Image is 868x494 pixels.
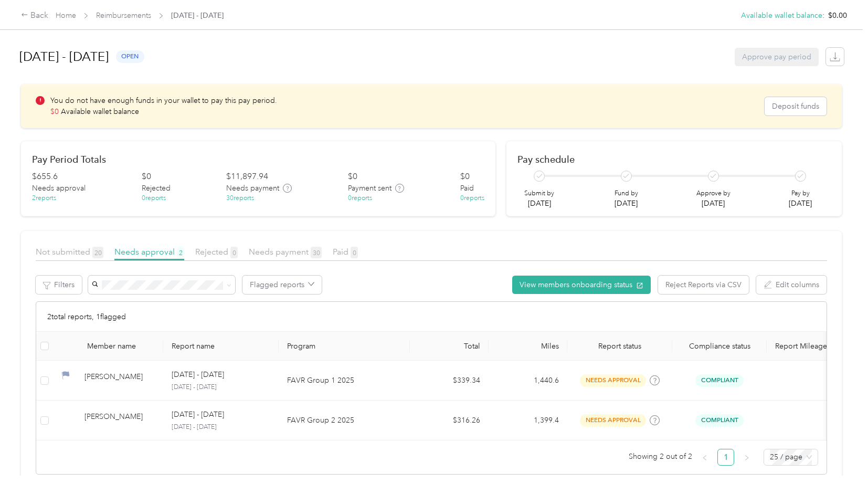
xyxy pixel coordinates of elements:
[775,342,854,351] p: Report Mileage Flag
[765,97,827,115] button: Deposit funds
[172,409,224,421] p: [DATE] - [DATE]
[242,276,322,294] button: Flagged reports
[789,198,812,209] p: [DATE]
[756,276,827,294] button: Edit columns
[50,95,277,106] p: You do not have enough funds in your wallet to pay this pay period.
[681,342,758,351] span: Compliance status
[32,171,58,183] div: $ 655.6
[418,342,480,351] div: Total
[764,449,818,466] div: Page Size
[177,247,184,258] span: 2
[696,198,731,209] p: [DATE]
[333,247,358,257] span: Paid
[718,449,734,465] a: 1
[348,171,357,183] div: $ 0
[142,171,151,183] div: $ 0
[171,10,224,21] span: [DATE] - [DATE]
[410,401,489,440] td: $316.26
[226,183,279,194] span: Needs payment
[489,361,567,401] td: 1,440.6
[56,11,76,20] a: Home
[50,107,59,116] span: $ 0
[279,361,410,401] td: FAVR Group 1 2025
[738,449,755,466] button: right
[279,332,410,361] th: Program
[658,276,749,294] button: Reject Reports via CSV
[172,423,270,432] p: [DATE] - [DATE]
[172,369,224,381] p: [DATE] - [DATE]
[524,189,554,198] p: Submit by
[84,371,155,390] div: [PERSON_NAME]
[789,189,812,198] p: Pay by
[279,401,410,440] td: FAVR Group 2 2025
[142,183,171,194] span: Rejected
[32,183,86,194] span: Needs approval
[410,361,489,401] td: $339.34
[615,198,638,209] p: [DATE]
[172,383,270,392] p: [DATE] - [DATE]
[116,50,144,62] span: open
[517,154,831,165] h2: Pay schedule
[348,183,391,194] span: Payment sent
[512,276,651,294] button: View members onboarding status
[497,342,559,351] div: Miles
[21,9,48,22] div: Back
[629,449,692,465] span: Showing 2 out of 2
[19,44,109,69] h1: [DATE] - [DATE]
[87,342,155,351] div: Member name
[580,374,646,386] span: needs approval
[702,455,708,461] span: left
[696,189,731,198] p: Approve by
[695,374,744,386] span: Compliant
[351,247,358,258] span: 0
[828,10,847,21] span: $0.00
[524,198,554,209] p: [DATE]
[809,435,868,494] iframe: Everlance-gr Chat Button Frame
[741,10,822,21] button: Available wallet balance
[460,183,474,194] span: Paid
[696,449,713,466] button: left
[695,414,744,426] span: Compliant
[96,11,151,20] a: Reimbursements
[195,247,238,257] span: Rejected
[163,332,279,361] th: Report name
[460,171,470,183] div: $ 0
[226,171,268,183] div: $ 11,897.94
[822,10,824,21] span: :
[696,449,713,466] li: Previous Page
[36,247,103,257] span: Not submitted
[615,189,638,198] p: Fund by
[61,107,139,116] span: Available wallet balance
[460,194,484,203] div: 0 reports
[287,415,401,426] p: FAVR Group 2 2025
[114,247,184,257] span: Needs approval
[770,449,812,465] span: 25 / page
[576,342,664,351] span: Report status
[489,401,567,440] td: 1,399.4
[53,332,163,361] th: Member name
[32,194,56,203] div: 2 reports
[717,449,734,466] li: 1
[287,375,401,386] p: FAVR Group 1 2025
[230,247,238,258] span: 0
[92,247,103,258] span: 20
[738,449,755,466] li: Next Page
[36,302,827,332] div: 2 total reports, 1 flagged
[226,194,254,203] div: 30 reports
[142,194,166,203] div: 0 reports
[348,194,372,203] div: 0 reports
[84,411,155,429] div: [PERSON_NAME]
[580,414,646,426] span: needs approval
[32,154,484,165] h2: Pay Period Totals
[744,455,750,461] span: right
[36,276,82,294] button: Filters
[249,247,322,257] span: Needs payment
[311,247,322,258] span: 30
